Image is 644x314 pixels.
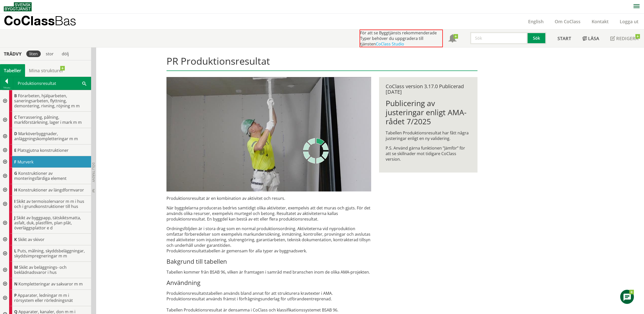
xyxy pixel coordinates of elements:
[14,237,17,242] span: K
[616,35,638,41] span: Redigera
[557,35,571,41] span: Start
[14,171,67,181] span: Konstruktioner av monteringsfärdiga element
[167,291,371,313] p: Produktionsresultatstabellen används bland annat för att strukturera kravtexter i AMA. Produktion...
[14,293,73,303] span: Apparater, ledningar m m i rörsystem eller rörledningsnät
[14,215,15,221] span: J
[4,14,87,29] a: CoClassBas
[14,264,67,275] span: Skikt av beläggnings- och beklädnadsvaror i hus
[167,258,371,265] h3: Bakgrund till tabellen
[13,77,91,90] div: Produktionsresultat
[4,18,76,23] p: CoClass
[4,2,32,11] img: Svensk Byggtjänst
[55,13,76,28] span: Bas
[82,81,86,86] span: Sök i tabellen
[167,205,371,222] p: När byggdelarna produceras bedrivs samtidigt olika aktiviteter, exempelvis att det muras och gjut...
[14,114,17,120] span: C
[14,187,17,193] span: H
[14,281,17,287] span: N
[14,93,17,99] span: B
[14,199,84,209] span: Skikt av termoisolervaror m m i hus och i grundkonstruktioner till hus
[14,248,16,254] span: L
[14,131,17,136] span: D
[588,35,599,41] span: Läsa
[59,51,72,57] div: dölj
[14,199,15,204] span: I
[523,18,549,25] a: English
[167,279,371,286] h3: Användning
[167,196,371,201] p: Produktionsresultat är en kombination av aktivitet och resurs.
[303,138,328,163] img: Laddar
[167,226,371,254] p: Ordningsföljden är i stora drag som en normal produktionsordning. Aktiviteterna vid nyproduktion ...
[26,51,41,57] div: liten
[0,86,13,90] div: Tillbaka
[605,30,644,47] a: Redigera
[14,159,16,165] span: F
[14,248,85,259] span: Puts, målning, skyddsbeläggningar, skyddsimpregneringar m m
[528,32,546,44] button: Sök
[470,32,528,44] input: Sök
[14,215,81,231] span: Skikt av byggpapp, tätskiktsmatta, asfalt, duk, plastfilm, plan plåt, överläggsplattor e d
[448,35,456,43] span: Notifikationer
[17,148,69,153] span: Platsgjutna konstruktioner
[18,281,83,287] span: Kompletteringar av sakvaror m m
[167,77,371,191] img: pr-tabellen-spackling-tak-3.jpg
[586,18,614,25] a: Kontakt
[91,162,96,182] span: Dölj trädvy
[386,99,471,126] h1: Publicering av justeringar enligt AMA-rådet 7/2025
[43,51,57,57] div: stor
[18,187,84,193] span: Konstruktioner av längdformvaror
[14,264,18,270] span: M
[549,18,586,25] a: Om CoClass
[167,55,477,71] h1: PR Produktionsresultat
[552,30,577,47] a: Start
[14,131,78,141] span: Marköverbyggnader, anläggningskompletteringar m m
[386,84,471,95] div: CoClass version 3.17.0 Publicerad [DATE]
[386,145,471,162] p: P.S. Använd gärna funktionen ”Jämför” för att se skillnader mot tidigare CoClass version.
[614,18,644,25] a: Logga ut
[14,171,17,176] span: G
[386,130,471,141] p: Tabellen Produktionsresultat har fått några justeringar enligt en ny validering.
[25,64,67,77] a: Mina strukturer
[167,269,371,275] p: Tabellen kommer från BSAB 96, vilken är framtagen i samråd med branschen inom de olika AMA-projek...
[14,93,80,109] span: Förarbeten, hjälparbeten, saneringsarbeten, flyttning, demontering, rivning, röjning m m
[376,41,404,47] a: CoClass Studio
[14,148,16,153] span: E
[14,114,82,125] span: Terrassering, pålning, markförstärkning, lager i mark m m
[577,30,605,47] a: Läsa
[18,237,45,242] span: Skikt av skivor
[17,159,33,165] span: Murverk
[14,293,17,298] span: P
[1,51,24,57] div: Trädvy
[360,30,443,47] div: För att se Byggtjänsts rekommenderade Typer behöver du uppgradera till tjänsten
